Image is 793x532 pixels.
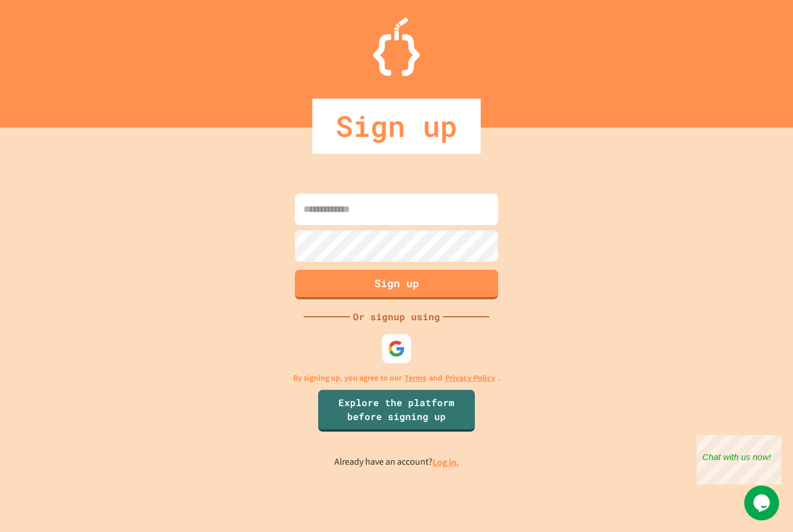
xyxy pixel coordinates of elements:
iframe: chat widget [697,435,781,484]
a: Explore the platform before signing up [318,390,475,432]
button: Sign up [295,270,498,299]
div: Sign up [312,99,481,154]
a: Log in. [432,456,459,468]
p: Already have an account? [334,455,459,469]
img: google-icon.svg [388,340,405,357]
a: Privacy Policy [445,372,495,384]
p: By signing up, you agree to our and . [293,372,500,384]
a: Terms [405,372,426,384]
div: Or signup using [350,310,443,324]
img: Logo.svg [373,17,420,76]
iframe: chat widget [744,486,781,520]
